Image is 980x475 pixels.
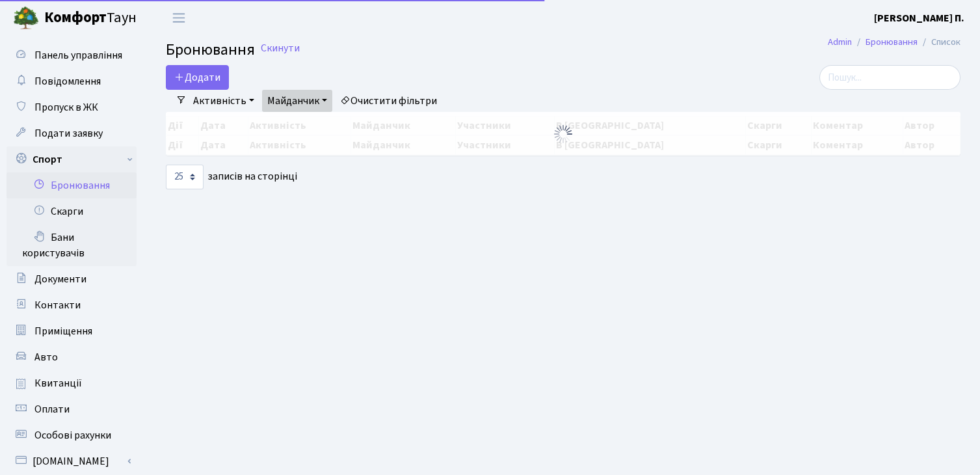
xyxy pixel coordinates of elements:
a: Спорт [7,146,137,172]
span: Авто [34,350,58,364]
a: Оплати [7,396,137,422]
span: Панель управління [34,48,122,62]
a: [DOMAIN_NAME] [7,448,137,474]
a: Admin [828,35,852,49]
select: записів на сторінці [166,165,204,189]
span: Пропуск в ЖК [34,100,98,115]
a: Подати заявку [7,120,137,146]
a: [PERSON_NAME] П. [874,10,964,26]
a: Повідомлення [7,68,137,94]
span: Контакти [34,298,81,312]
span: Таун [44,7,137,29]
a: Документи [7,266,137,292]
a: Бронювання [7,172,137,198]
a: Бронювання [866,35,918,49]
a: Квитанції [7,370,137,396]
img: Обробка... [553,124,574,144]
input: Пошук... [819,65,960,90]
nav: breadcrumb [808,29,980,56]
a: Контакти [7,292,137,318]
button: Додати [166,65,229,90]
span: Приміщення [34,324,92,338]
span: Бронювання [166,38,255,61]
a: Скинути [261,42,300,55]
a: Очистити фільтри [335,90,442,112]
a: Майданчик [262,90,332,112]
a: Приміщення [7,318,137,344]
span: Оплати [34,402,70,416]
span: Особові рахунки [34,428,111,442]
b: Комфорт [44,7,107,28]
a: Бани користувачів [7,224,137,266]
span: Квитанції [34,376,82,390]
label: записів на сторінці [166,165,297,189]
span: Документи [34,272,86,286]
a: Авто [7,344,137,370]
button: Переключити навігацію [163,7,195,29]
li: Список [918,35,960,49]
a: Особові рахунки [7,422,137,448]
a: Скарги [7,198,137,224]
a: Панель управління [7,42,137,68]
span: Подати заявку [34,126,103,141]
span: Повідомлення [34,74,101,88]
a: Пропуск в ЖК [7,94,137,120]
a: Активність [188,90,259,112]
img: logo.png [13,5,39,31]
b: [PERSON_NAME] П. [874,11,964,25]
